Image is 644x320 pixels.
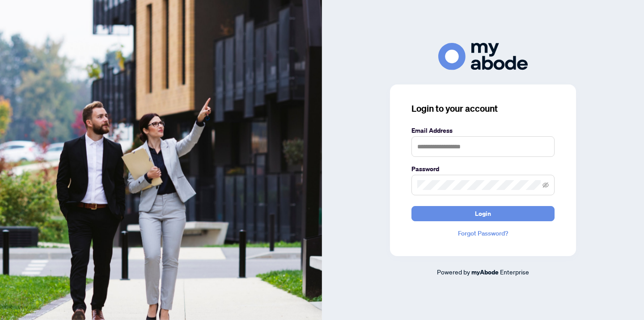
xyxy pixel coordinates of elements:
a: myAbode [471,267,499,277]
a: Forgot Password? [411,228,555,238]
label: Password [411,164,555,174]
button: Login [411,206,555,221]
span: eye-invisible [542,182,549,188]
span: Login [475,206,491,221]
span: Powered by [437,268,470,276]
label: Email Address [411,126,555,135]
h3: Login to your account [411,102,555,115]
img: ma-logo [438,43,528,70]
span: Enterprise [500,268,529,276]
